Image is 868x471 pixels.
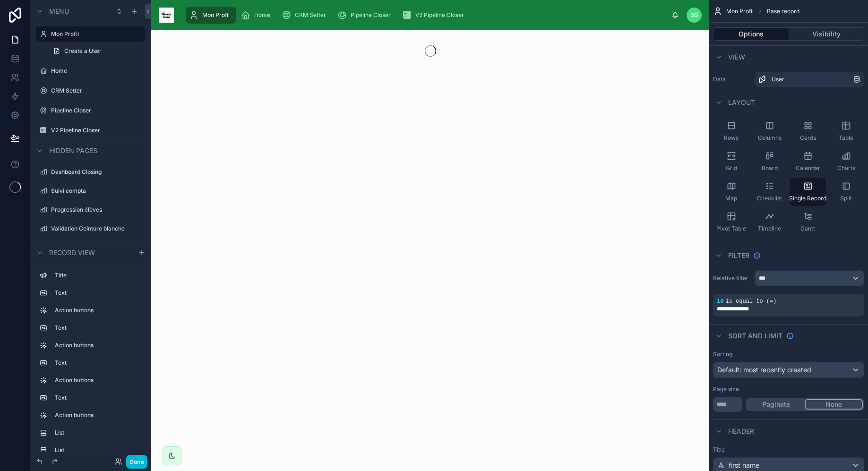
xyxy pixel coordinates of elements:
span: Hidden pages [49,146,97,155]
button: None [805,399,863,410]
button: Split [828,178,864,206]
label: Page size [713,385,739,393]
a: User [755,72,864,87]
label: Title [713,446,864,454]
span: Record view [49,248,95,257]
a: CRM Setter [279,7,333,24]
span: Charts [837,164,855,172]
label: V2 Pipeline Closer [51,127,144,134]
button: Cards [790,117,826,146]
span: Header [728,427,754,436]
label: Text [55,359,142,367]
span: id [717,298,723,305]
span: V2 Pipeline Closer [415,11,464,19]
span: Gantt [800,225,815,232]
label: CRM Setter [51,87,144,94]
div: scrollable content [181,5,671,26]
label: Data [713,76,751,83]
span: Columns [758,134,782,142]
span: Timeline [758,225,781,232]
span: Calendar [796,164,820,172]
label: Action buttons [55,342,142,349]
label: Text [55,289,142,297]
label: Mon Profil [51,30,140,38]
button: Done [126,455,147,469]
span: Split [840,195,852,202]
span: Pipeline Closer [351,11,391,19]
span: User [772,76,784,83]
label: Action buttons [55,307,142,314]
button: Map [713,178,749,206]
img: App logo [159,8,174,23]
span: Layout [728,98,755,107]
label: Progression élèves [51,206,144,214]
button: Checklist [751,178,788,206]
div: scrollable content [30,264,151,452]
span: Mon Profil [202,11,230,19]
button: Paginate [748,399,805,410]
span: Table [839,134,853,142]
button: Table [828,117,864,146]
label: List [55,429,142,437]
label: Home [51,67,144,75]
label: Sorting [713,351,732,358]
span: Rows [724,134,739,142]
label: Suivi compta [51,187,144,195]
span: Home [254,11,270,19]
span: Default: most recently created [717,366,811,374]
span: Single Record [789,195,826,202]
label: Action buttons [55,377,142,384]
label: Text [55,324,142,332]
button: Visibility [789,27,865,41]
a: V2 Pipeline Closer [399,7,471,24]
button: Default: most recently created [713,362,864,378]
button: Charts [828,147,864,176]
label: Validation Ceinture blanche [51,225,144,232]
button: Options [713,27,789,41]
button: Gantt [790,208,826,236]
a: Create a User [47,43,146,59]
label: Text [55,394,142,402]
label: List [55,446,142,454]
span: Board [762,164,778,172]
span: Mon Profil [726,8,754,15]
span: Checklist [757,195,782,202]
label: Title [55,272,142,279]
button: Pivot Table [713,208,749,236]
button: Columns [751,117,788,146]
button: Grid [713,147,749,176]
button: Board [751,147,788,176]
span: Pivot Table [716,225,746,232]
a: Pipeline Closer [335,7,397,24]
button: Rows [713,117,749,146]
span: CRM Setter [295,11,326,19]
span: Create a User [64,47,102,55]
button: Timeline [751,208,788,236]
label: Relative filter [713,274,751,282]
span: Menu [49,7,69,16]
label: Dashboard Closing [51,168,144,176]
span: Map [725,195,737,202]
button: Calendar [790,147,826,176]
span: Base record [767,8,799,15]
a: Mon Profil [186,7,236,24]
span: Cards [800,134,816,142]
a: Home [238,7,277,24]
span: BG [690,11,698,19]
span: View [728,52,745,62]
span: is equal to (=) [725,298,776,305]
span: Sort And Limit [728,331,782,341]
a: Pipeline Closer [51,107,144,114]
button: Single Record [790,178,826,206]
span: Grid [726,164,737,172]
label: Action buttons [55,411,142,419]
span: Filter [728,251,749,260]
